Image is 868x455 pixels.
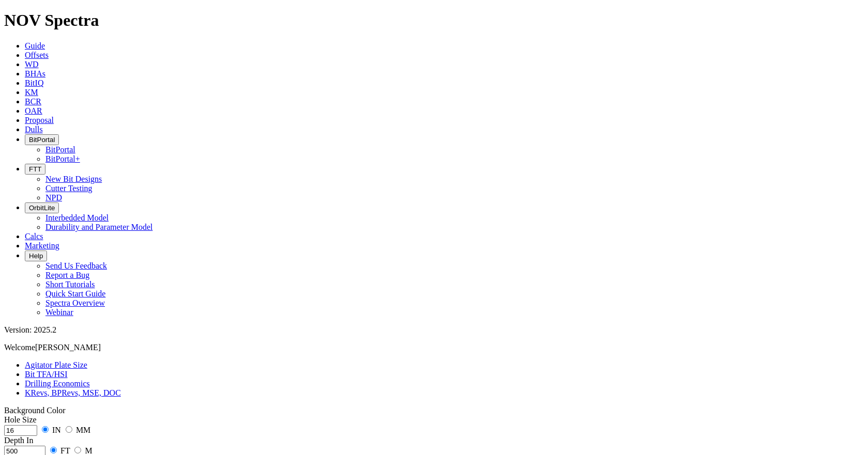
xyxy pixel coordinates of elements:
[45,184,92,193] a: Cutter Testing
[25,88,38,97] a: KM
[4,325,864,335] div: Version: 2025.2
[25,125,43,134] a: Dulls
[45,145,75,154] a: BitPortal
[45,223,153,231] a: Durability and Parameter Model
[45,299,105,307] a: Spectra Overview
[85,446,92,455] label: M
[45,175,102,183] a: New Bit Designs
[4,415,37,424] label: Hole Size
[45,289,105,298] a: Quick Start Guide
[25,69,45,78] a: BHAs
[25,116,54,124] a: Proposal
[25,379,90,388] a: Drilling Economics
[4,436,33,445] label: Depth In
[29,252,43,260] span: Help
[76,426,90,434] label: MM
[45,271,89,279] a: Report a Bug
[25,97,41,106] a: BCR
[25,134,59,145] button: BitPortal
[4,343,864,352] p: Welcome
[4,406,66,415] a: Toggle Light/Dark Background Color
[25,79,43,87] a: BitIQ
[25,388,121,397] a: KRevs, BPRevs, MSE, DOC
[25,370,68,379] a: Bit TFA/HSI
[25,250,47,261] button: Help
[4,11,864,30] h1: NOV Spectra
[25,60,39,69] a: WD
[25,232,43,241] a: Calcs
[25,202,59,213] button: OrbitLite
[45,308,73,317] a: Webinar
[60,446,70,455] label: FT
[45,261,107,270] a: Send Us Feedback
[25,41,45,50] a: Guide
[25,106,42,115] a: OAR
[29,204,55,212] span: OrbitLite
[25,51,49,59] a: Offsets
[25,241,59,250] a: Marketing
[35,343,101,352] span: [PERSON_NAME]
[45,213,109,222] a: Interbedded Model
[45,193,62,202] a: NPD
[29,136,55,144] span: BitPortal
[29,165,41,173] span: FTT
[25,360,87,369] a: Agitator Plate Size
[45,154,80,163] a: BitPortal+
[45,280,95,289] a: Short Tutorials
[52,426,61,434] label: IN
[25,164,45,175] button: FTT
